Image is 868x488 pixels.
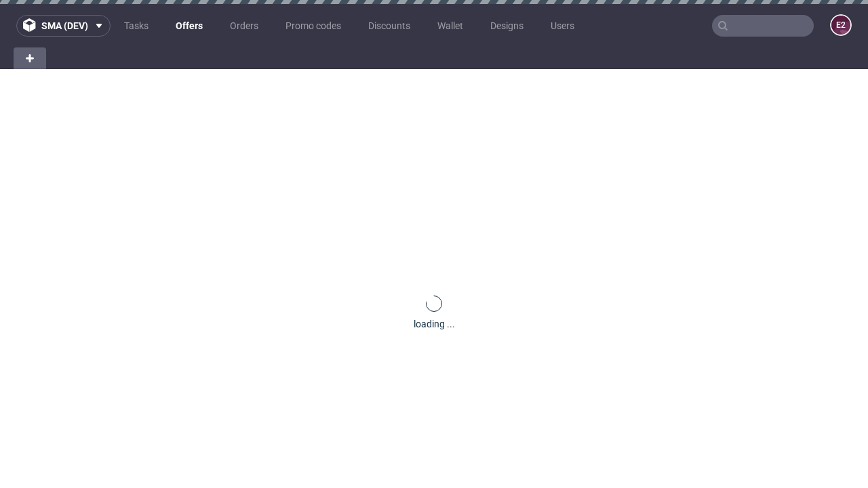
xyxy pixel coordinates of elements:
[542,15,583,37] a: Users
[831,16,850,35] figcaption: e2
[167,15,211,37] a: Offers
[222,15,267,37] a: Orders
[360,15,418,37] a: Discounts
[482,15,532,37] a: Designs
[414,317,455,331] div: loading ...
[277,15,349,37] a: Promo codes
[429,15,471,37] a: Wallet
[16,15,111,37] button: sma (dev)
[116,15,157,37] a: Tasks
[41,21,88,30] span: sma (dev)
